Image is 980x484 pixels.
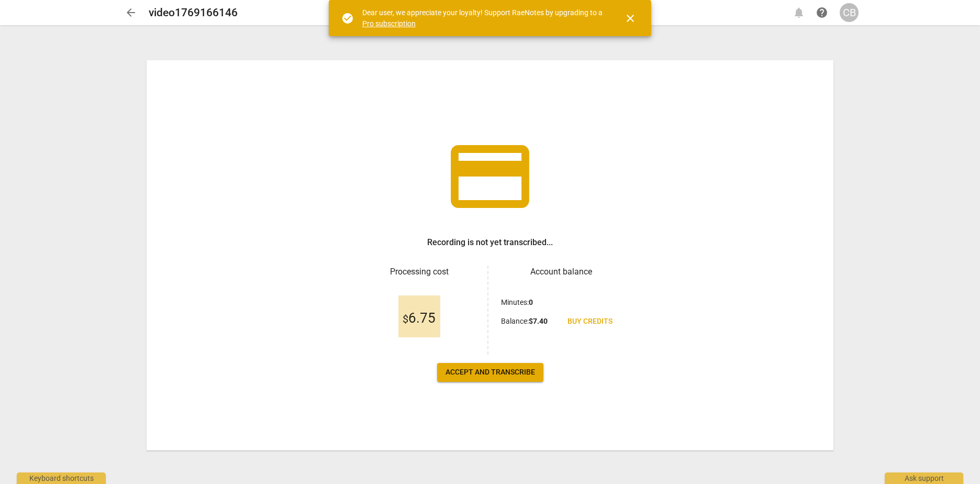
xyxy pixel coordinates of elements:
[149,6,238,19] h2: video1769166146
[885,472,963,484] div: Ask support
[559,312,621,331] a: Buy credits
[362,19,416,28] a: Pro subscription
[427,236,553,249] h3: Recording is not yet transcribed...
[501,266,621,278] h3: Account balance
[624,12,637,25] span: close
[840,3,859,22] button: CB
[403,311,436,326] span: 6.75
[125,6,137,19] span: arrow_back
[362,7,605,29] div: Dear user, we appreciate your loyalty! Support RaeNotes by upgrading to a
[618,6,643,31] button: Close
[567,316,612,327] span: Buy credits
[529,317,548,325] b: $ 7.40
[359,266,479,278] h3: Processing cost
[816,6,828,19] span: help
[17,472,106,484] div: Keyboard shortcuts
[403,313,408,325] span: $
[443,129,537,224] span: credit_card
[529,298,533,306] b: 0
[501,316,548,327] p: Balance :
[437,363,543,382] button: Accept and transcribe
[446,367,535,378] span: Accept and transcribe
[501,297,533,308] p: Minutes :
[341,12,354,25] span: check_circle
[812,3,831,22] a: Help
